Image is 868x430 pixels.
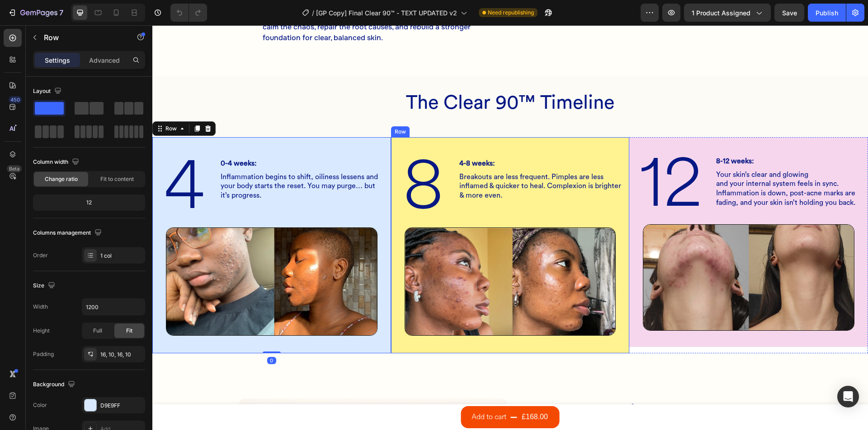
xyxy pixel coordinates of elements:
[67,146,234,176] h2: Inflammation begins to shift, oiliness lessens and your body starts the reset. You may purge… but...
[45,55,70,65] p: Settings
[491,199,702,305] img: gempages_568213899514479697-b64341f8-4398-432a-9693-e53a189502bd.png
[33,401,47,409] div: Color
[152,25,868,430] iframe: To enrich screen reader interactions, please activate Accessibility in Grammarly extension settings
[774,4,804,22] button: Save
[82,299,145,315] input: Auto
[33,85,63,97] div: Layout
[375,374,616,426] h2: What’s Inside Your Clear 90™ Box
[59,7,63,18] p: 7
[100,402,143,410] div: D9E9FF
[808,4,846,22] button: Publish
[222,64,494,91] h2: The Clear 90™ Timeline
[563,144,711,183] h2: Your skin’s clear and glowing and your internal system feels in sync. Inflammation is down, post-...
[33,280,57,292] div: Size
[170,4,207,22] div: Undo/Redo
[100,252,143,260] div: 1 col
[564,132,602,139] strong: 8-12 weeks:
[93,327,102,335] span: Full
[14,202,225,310] img: gempages_568213899514479697-c9b265ed-fb11-46f6-9713-8f97af21e97f.png
[308,381,407,403] button: Add to cart
[316,8,457,18] span: [GP Copy] Final Clear 90™ - TEXT UPDATED v2
[692,8,750,18] span: 1 product assigned
[307,134,343,142] strong: 4-8 weeks:
[33,350,54,358] div: Padding
[243,133,299,189] h2: 8
[7,165,22,172] div: Beta
[312,8,314,18] span: /
[33,251,48,259] div: Order
[126,327,132,335] span: Fit
[368,384,396,399] div: £168.00
[4,4,67,22] button: 7
[115,332,124,339] div: 0
[35,196,143,209] div: 12
[816,8,838,18] div: Publish
[837,386,859,407] div: Open Intercom Messenger
[44,32,121,43] p: Row
[306,146,473,176] h2: Breakouts are less frequent. Pimples are less inflamed & quicker to heal. Complexion is brighter ...
[488,9,534,17] span: Need republishing
[241,102,255,111] div: Row
[100,351,143,359] div: 16, 10, 16, 10
[782,9,797,17] span: Save
[481,130,556,186] h2: 12
[68,134,104,142] strong: 0-4 weeks:
[100,175,134,183] span: Fit to content
[45,175,78,183] span: Change ratio
[33,303,48,311] div: Width
[319,385,354,398] div: Add to cart
[33,156,81,168] div: Column width
[33,327,50,335] div: Height
[89,55,120,65] p: Advanced
[252,202,464,311] img: gempages_568213899514479697-13dcb06a-fcd3-4ed6-a898-fbc467028eb7.png
[33,379,77,391] div: Background
[5,133,60,189] h2: 4
[33,227,104,239] div: Columns management
[9,96,22,103] div: 450
[11,99,26,107] div: Row
[684,4,771,22] button: 1 product assigned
